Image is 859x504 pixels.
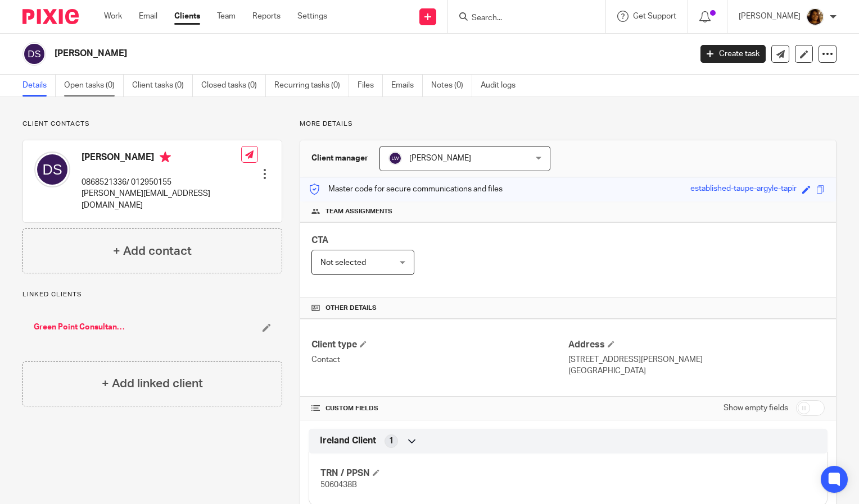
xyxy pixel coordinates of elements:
img: Pixie [22,9,79,24]
h4: CUSTOM FIELDS [311,404,568,413]
p: Linked clients [22,290,282,299]
a: Work [104,11,122,22]
span: Ireland Client [320,435,376,447]
a: Open tasks (0) [64,75,124,97]
p: Client contacts [22,120,282,129]
p: [GEOGRAPHIC_DATA] [568,365,825,377]
span: Team assignments [325,207,392,216]
h4: Client type [311,339,568,351]
h4: + Add contact [113,242,192,260]
h4: TRN / PPSN [320,468,568,479]
a: Clients [174,11,200,22]
a: Closed tasks (0) [201,75,266,97]
input: Search [471,13,572,24]
a: Recurring tasks (0) [274,75,349,97]
p: [PERSON_NAME][EMAIL_ADDRESS][DOMAIN_NAME] [82,188,241,211]
span: 1 [389,436,394,447]
p: More details [300,120,837,129]
img: svg%3E [22,42,46,66]
a: Client tasks (0) [132,75,193,97]
h4: Address [568,339,825,351]
span: 5060438B [320,481,357,489]
h4: + Add linked client [102,375,203,392]
a: Audit logs [481,75,524,97]
a: Emails [391,75,423,97]
a: Reports [252,11,281,22]
h3: Client manager [311,153,368,164]
p: Master code for secure communications and files [309,184,503,195]
a: Details [22,75,56,97]
a: Green Point Consultancy Limited [34,322,129,333]
h4: [PERSON_NAME] [82,152,241,166]
a: Email [139,11,157,22]
label: Show empty fields [724,402,788,414]
a: Team [217,11,236,22]
p: 0868521336/ 012950155 [82,177,241,188]
a: Settings [297,11,327,22]
i: Primary [160,152,171,163]
p: Contact [311,354,568,365]
p: [STREET_ADDRESS][PERSON_NAME] [568,354,825,365]
img: Arvinder.jpeg [806,8,824,26]
img: svg%3E [34,152,70,187]
div: established-taupe-argyle-tapir [690,183,797,196]
span: Not selected [320,259,366,267]
span: Get Support [633,12,676,20]
h2: [PERSON_NAME] [55,48,558,59]
a: Create task [700,45,766,63]
a: Notes (0) [431,75,472,97]
span: [PERSON_NAME] [409,154,471,162]
span: CTA [311,236,328,245]
img: svg%3E [388,152,402,165]
p: [PERSON_NAME] [739,11,801,22]
span: Other details [325,304,377,313]
a: Files [358,75,383,97]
